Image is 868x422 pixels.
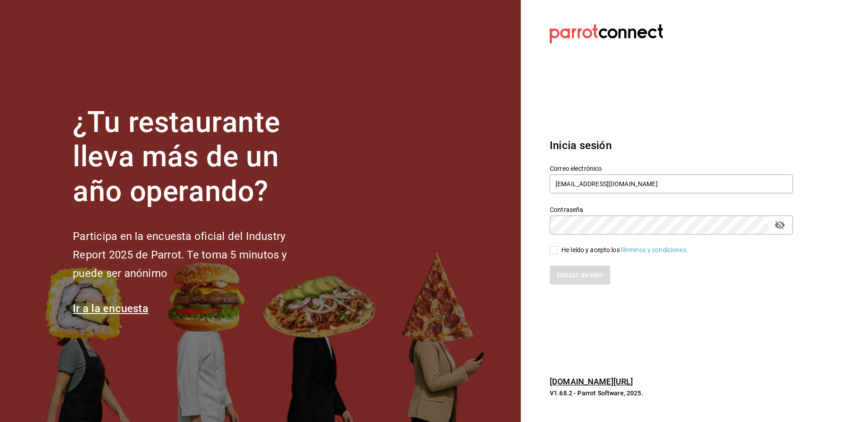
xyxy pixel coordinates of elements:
h3: Inicia sesión [550,137,793,154]
label: Contraseña [550,206,793,212]
a: [DOMAIN_NAME][URL] [550,377,633,386]
button: passwordField [772,217,788,233]
p: V1.68.2 - Parrot Software, 2025. [550,389,793,398]
div: He leído y acepto los [561,245,688,255]
a: Términos y condiciones. [620,246,688,253]
a: Ir a la encuesta [73,302,148,315]
input: Ingresa tu correo electrónico [550,174,793,193]
h1: ¿Tu restaurante lleva más de un año operando? [73,105,317,209]
label: Correo electrónico [550,165,793,171]
h2: Participa en la encuesta oficial del Industry Report 2025 de Parrot. Te toma 5 minutos y puede se... [73,227,317,282]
